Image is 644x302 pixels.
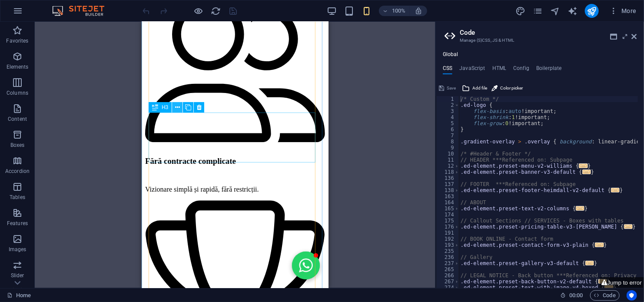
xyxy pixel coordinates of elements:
span: : [575,292,577,299]
button: Click here to leave preview mode and continue editing [193,6,204,16]
div: 4 [436,114,460,120]
i: Pages (Ctrl+Alt+S) [533,6,543,16]
div: 193 [436,242,460,248]
span: Color picker [500,83,523,93]
div: 118 [436,169,460,175]
div: 12 [436,163,460,169]
i: Reload page [211,6,221,16]
button: More [606,4,640,18]
button: Open chat window [150,230,178,258]
div: 5 [436,120,460,126]
p: Elements [7,63,29,70]
div: 165 [436,206,460,212]
h6: 100% [392,6,406,16]
h4: Config [513,65,529,75]
div: 174 [436,212,460,218]
button: pages [533,6,543,16]
div: 236 [436,254,460,260]
div: 9 [436,145,460,151]
div: 267 [436,279,460,285]
h4: JavaScript [459,65,485,75]
p: Columns [7,90,28,96]
span: ... [579,163,588,168]
button: Add file [461,83,488,93]
i: Publish [587,6,597,16]
p: Favorites [6,37,28,44]
i: Design (Ctrl+Alt+Y) [515,6,525,16]
p: Images [9,246,27,253]
div: 191 [436,230,460,236]
span: ... [576,206,584,211]
div: 11 [436,157,460,163]
p: Content [8,116,27,123]
span: ... [624,224,633,229]
span: ... [585,261,594,265]
h4: HTML [492,65,507,75]
span: ... [598,279,607,284]
div: 8 [436,139,460,145]
button: Code [590,290,620,301]
button: design [515,6,526,16]
p: Tables [10,194,25,201]
p: Features [7,220,28,227]
p: Accordion [5,168,30,175]
div: 2 [436,102,460,108]
button: text_generator [568,6,578,16]
button: publish [585,4,599,18]
img: Editor Logo [50,6,115,16]
div: 237 [436,260,460,266]
i: On resize automatically adjust zoom level to fit chosen device. [415,7,422,15]
div: 136 [436,175,460,181]
div: 235 [436,248,460,254]
span: Add file [472,83,487,93]
span: 00 00 [569,290,583,301]
span: H3 [162,105,168,110]
div: 137 [436,181,460,187]
p: Boxes [10,142,25,149]
div: 274 [436,285,460,291]
h6: Session time [560,290,583,301]
button: Color picker [490,83,524,93]
a: Click to cancel selection. Double-click to open Pages [7,290,31,301]
h2: Code [460,29,637,37]
div: 176 [436,224,460,230]
div: 175 [436,218,460,224]
span: More [609,7,637,15]
span: ... [595,242,604,247]
h4: Boilerplate [536,65,562,75]
span: Code [594,290,616,301]
i: Navigator [550,6,560,16]
button: Jump to error [600,277,644,288]
button: reload [211,6,221,16]
h4: CSS [443,65,452,75]
p: Slider [11,272,24,279]
div: 265 [436,266,460,272]
button: Usercentrics [627,290,637,301]
button: navigator [550,6,561,16]
div: 192 [436,236,460,242]
div: 7 [436,133,460,139]
div: 1 [436,96,460,102]
div: 163 [436,193,460,199]
div: 6 [436,126,460,133]
div: 164 [436,199,460,206]
div: 3 [436,108,460,114]
i: AI Writer [568,6,578,16]
h3: Manage (S)CSS, JS & HTML [460,37,620,44]
div: 138 [436,187,460,193]
div: 10 [436,151,460,157]
button: 100% [379,6,410,16]
h4: Global [443,51,458,58]
div: 266 [436,272,460,279]
span: ... [582,169,591,174]
span: ... [611,188,620,192]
